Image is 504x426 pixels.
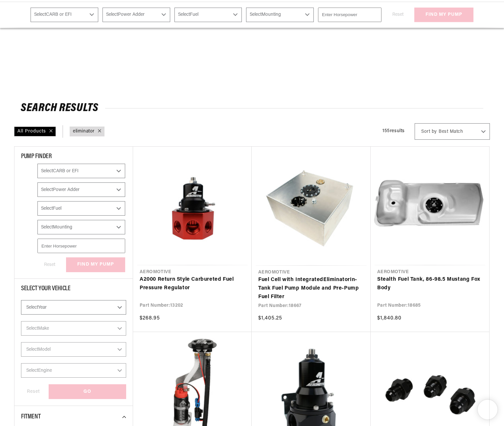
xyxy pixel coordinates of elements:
[174,8,242,22] select: Fuel
[21,300,126,315] select: Year
[37,239,125,253] input: Enter Horsepower
[246,8,314,22] select: Mounting
[21,321,126,336] select: Make
[37,201,125,216] select: Fuel
[318,8,381,22] input: Enter Horsepower
[415,123,490,140] select: Sort by
[21,363,126,378] select: Engine
[258,276,364,301] a: Fuel Cell with IntegratedEliminatorIn-Tank Fuel Pump Module and Pre-Pump Fuel Filter
[421,129,437,135] span: Sort by
[21,342,126,357] select: Model
[31,8,98,22] select: CARB or EFI
[73,128,95,135] a: eliminator
[37,220,125,234] select: Mounting
[21,153,52,160] span: PUMP FINDER
[377,275,483,292] a: Stealth Fuel Tank, 86-98.5 Mustang Fox Body
[21,103,483,114] h2: Search Results
[37,182,125,197] select: Power Adder
[21,414,40,420] span: Fitment
[382,129,405,133] span: 155 results
[37,164,125,178] select: CARB or EFI
[14,127,56,136] div: All Products
[140,275,245,292] a: A2000 Return Style Carbureted Fuel Pressure Regulator
[21,285,126,294] div: Select Your Vehicle
[103,8,170,22] select: Power Adder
